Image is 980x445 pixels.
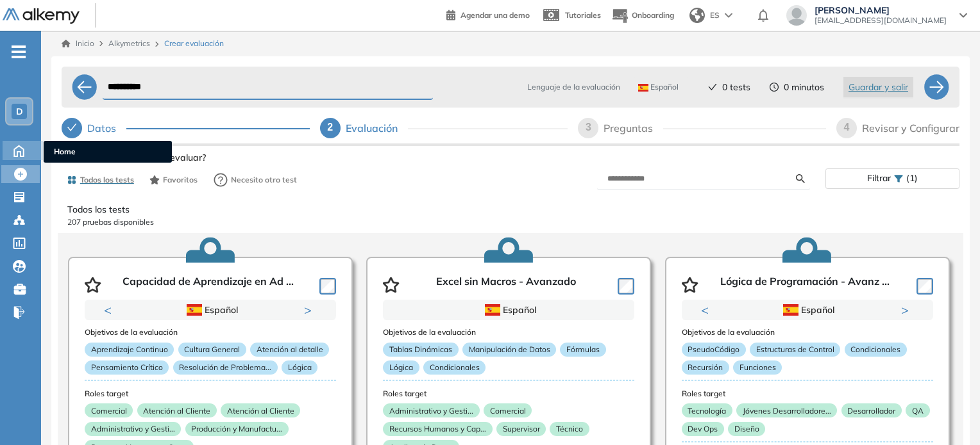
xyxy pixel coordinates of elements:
[901,303,914,316] button: Next
[436,275,576,295] p: Excel sin Macros - Avanzado
[122,275,294,295] p: Capacidad de Aprendizaje en Ad ...
[67,122,77,133] span: check
[428,303,589,317] div: Español
[67,203,954,216] p: Todos los tests
[80,174,134,186] span: Todos los tests
[485,304,500,316] img: ESP
[215,320,226,322] button: 2
[784,81,824,94] span: 0 minutos
[446,6,530,22] a: Agendar una demo
[750,343,840,357] p: Estructuras de Control
[3,8,80,24] img: Logo
[383,360,419,375] p: Lógica
[792,320,807,322] button: 1
[815,15,947,26] span: [EMAIL_ADDRESS][DOMAIN_NAME]
[85,328,336,337] h3: Objetivos de la evaluación
[144,169,203,191] button: Favoritos
[54,146,162,158] span: Home
[708,83,717,92] span: check
[727,303,888,317] div: Español
[85,403,133,417] p: Comercial
[722,81,750,94] span: 0 tests
[282,360,317,375] p: Lógica
[578,118,826,138] div: 3Preguntas
[164,38,224,49] span: Crear evaluación
[813,320,823,322] button: 2
[725,13,732,18] img: arrow
[720,275,890,295] p: Lógica de Programación - Avanz ...
[104,303,117,316] button: Previous
[320,118,568,138] div: 2Evaluación
[346,118,408,138] div: Evaluación
[496,422,546,436] p: Supervisor
[195,320,210,322] button: 1
[85,422,181,436] p: Administrativo y Gesti...
[130,303,291,317] div: Español
[12,51,26,53] i: -
[178,343,246,357] p: Cultura General
[484,403,532,417] p: Comercial
[682,403,732,417] p: Tecnología
[638,82,679,92] span: Español
[841,403,902,417] p: Desarrollador
[632,10,674,20] span: Onboarding
[560,343,605,357] p: Fórmulas
[565,10,601,20] span: Tutoriales
[460,10,530,20] span: Agendar una demo
[783,304,798,316] img: ESP
[87,118,126,138] div: Datos
[586,122,591,133] span: 3
[682,328,933,337] h3: Objetivos de la evaluación
[906,169,918,188] span: (1)
[62,118,310,138] div: Datos
[108,38,150,48] span: Alkymetrics
[462,343,556,357] p: Manipulación de Datos
[67,216,954,228] p: 207 pruebas disponibles
[638,84,648,92] img: ESP
[733,360,782,375] p: Funciones
[137,403,217,417] p: Atención al Cliente
[682,422,724,436] p: Dev Ops
[163,174,198,186] span: Favoritos
[85,343,174,357] p: Aprendizaje Continuo
[62,38,94,49] a: Inicio
[383,389,634,398] h3: Roles target
[221,403,300,417] p: Atención al Cliente
[770,83,779,92] span: clock-circle
[862,118,959,138] div: Revisar y Configurar
[815,5,947,15] span: [PERSON_NAME]
[849,80,908,94] span: Guardar y salir
[689,8,705,23] img: world
[383,328,634,337] h3: Objetivos de la evaluación
[187,304,202,316] img: ESP
[867,169,891,188] span: Filtrar
[85,389,336,398] h3: Roles target
[682,343,746,357] p: PseudoCódigo
[701,303,714,316] button: Previous
[527,81,620,93] span: Lenguaje de la evaluación
[16,106,23,117] span: D
[383,422,492,436] p: Recursos Humanos y Cap...
[906,403,929,417] p: QA
[62,169,139,191] button: Todos los tests
[185,422,289,436] p: Producción y Manufactu...
[250,343,329,357] p: Atención al detalle
[844,122,850,133] span: 4
[327,122,333,133] span: 2
[710,10,720,21] span: ES
[550,422,589,436] p: Técnico
[682,360,729,375] p: Recursión
[383,403,479,417] p: Administrativo y Gesti...
[728,422,765,436] p: Diseño
[682,389,933,398] h3: Roles target
[611,2,674,29] button: Onboarding
[604,118,663,138] div: Preguntas
[843,77,913,97] button: Guardar y salir
[423,360,486,375] p: Condicionales
[85,360,169,375] p: Pensamiento Crítico
[383,343,458,357] p: Tablas Dinámicas
[208,167,303,193] button: Necesito otro test
[836,118,959,138] div: 4Revisar y Configurar
[173,360,278,375] p: Resolución de Problema...
[304,303,317,316] button: Next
